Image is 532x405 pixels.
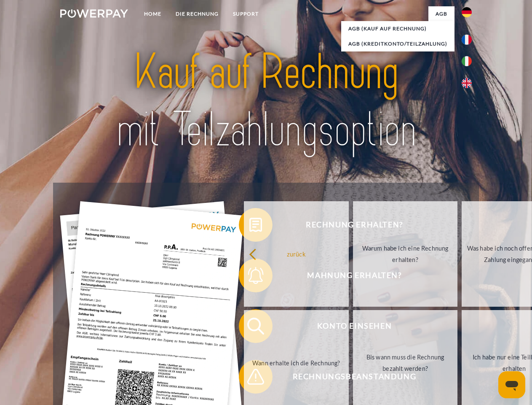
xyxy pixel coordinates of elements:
div: Bis wann muss die Rechnung bezahlt werden? [358,351,453,374]
a: DIE RECHNUNG [168,6,226,22]
div: Warum habe ich eine Rechnung erhalten? [358,243,453,265]
img: de [462,7,472,17]
a: AGB (Kreditkonto/Teilzahlung) [341,36,454,51]
a: SUPPORT [226,6,266,22]
img: en [462,78,472,88]
a: Home [137,6,168,22]
a: agb [428,6,454,22]
a: AGB (Kauf auf Rechnung) [341,21,454,36]
img: it [462,56,472,66]
iframe: Schaltfläche zum Öffnen des Messaging-Fensters [498,371,525,398]
div: Wann erhalte ich die Rechnung? [249,357,344,368]
img: title-powerpay_de.svg [80,40,452,162]
img: fr [462,35,472,45]
div: zurück [249,248,344,259]
img: logo-powerpay-white.svg [60,9,128,18]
